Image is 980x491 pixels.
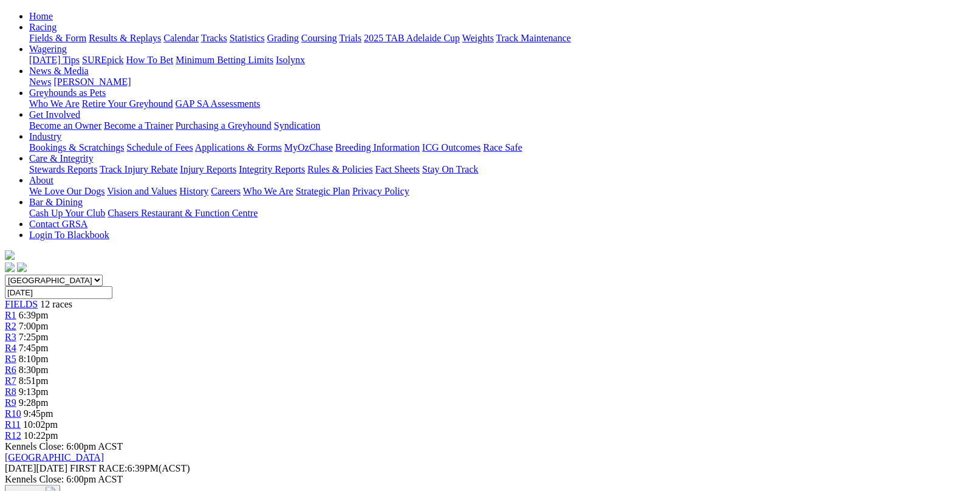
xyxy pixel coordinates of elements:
a: R12 [5,430,21,441]
div: Industry [29,142,975,153]
div: Racing [29,33,975,44]
a: Careers [211,186,241,196]
div: Get Involved [29,120,975,131]
a: Who We Are [29,98,80,109]
a: Grading [267,33,299,43]
a: [DATE] Tips [29,55,80,65]
a: [PERSON_NAME] [53,77,131,87]
a: R7 [5,376,16,386]
a: Minimum Betting Limits [176,55,273,65]
a: ICG Outcomes [422,142,481,153]
div: Greyhounds as Pets [29,98,975,109]
span: Kennels Close: 6:00pm ACST [5,441,123,452]
div: Wagering [29,55,975,66]
a: R2 [5,321,16,331]
a: Stewards Reports [29,164,97,174]
span: 10:02pm [23,419,58,430]
a: R9 [5,397,16,408]
a: Track Injury Rebate [100,164,177,174]
span: 8:30pm [19,365,49,375]
a: Injury Reports [180,164,236,174]
img: logo-grsa-white.png [5,250,15,260]
a: Applications & Forms [195,142,282,153]
span: 12 races [40,299,72,309]
a: Bookings & Scratchings [29,142,124,153]
a: Contact GRSA [29,219,87,229]
div: About [29,186,975,197]
span: 9:28pm [19,397,49,408]
a: Statistics [230,33,265,43]
span: 10:22pm [24,430,58,441]
a: Integrity Reports [239,164,305,174]
a: GAP SA Assessments [176,98,261,109]
span: 6:39pm [19,310,49,320]
span: 7:25pm [19,332,49,342]
a: FIELDS [5,299,38,309]
a: R6 [5,365,16,375]
a: Wagering [29,44,67,54]
a: Breeding Information [335,142,420,153]
a: [GEOGRAPHIC_DATA] [5,452,104,462]
a: R4 [5,343,16,353]
a: Track Maintenance [496,33,571,43]
a: Get Involved [29,109,80,120]
a: Purchasing a Greyhound [176,120,272,131]
a: We Love Our Dogs [29,186,105,196]
div: Kennels Close: 6:00pm ACST [5,474,975,485]
a: Home [29,11,53,21]
a: Racing [29,22,57,32]
a: Rules & Policies [307,164,373,174]
a: Syndication [274,120,320,131]
a: Become a Trainer [104,120,173,131]
a: R3 [5,332,16,342]
a: News & Media [29,66,89,76]
span: [DATE] [5,463,36,473]
div: News & Media [29,77,975,88]
a: R11 [5,419,21,430]
a: Results & Replays [89,33,161,43]
a: Race Safe [483,142,522,153]
a: History [179,186,208,196]
a: Tracks [201,33,227,43]
span: 6:39PM(ACST) [70,463,190,473]
a: R10 [5,408,21,419]
img: twitter.svg [17,263,27,272]
a: Cash Up Your Club [29,208,105,218]
a: Schedule of Fees [126,142,193,153]
a: Bar & Dining [29,197,83,207]
span: 9:13pm [19,386,49,397]
a: R5 [5,354,16,364]
a: Trials [339,33,362,43]
a: How To Bet [126,55,174,65]
a: Privacy Policy [352,186,409,196]
a: Calendar [163,33,199,43]
a: R8 [5,386,16,397]
a: Isolynx [276,55,305,65]
span: 8:10pm [19,354,49,364]
a: Login To Blackbook [29,230,109,240]
span: [DATE] [5,463,67,473]
span: 8:51pm [19,376,49,386]
a: Fields & Form [29,33,86,43]
span: 7:45pm [19,343,49,353]
a: MyOzChase [284,142,333,153]
input: Select date [5,286,112,299]
a: Greyhounds as Pets [29,88,106,98]
span: 7:00pm [19,321,49,331]
a: Retire Your Greyhound [82,98,173,109]
span: FIRST RACE: [70,463,127,473]
a: Care & Integrity [29,153,94,163]
a: R1 [5,310,16,320]
img: facebook.svg [5,263,15,272]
